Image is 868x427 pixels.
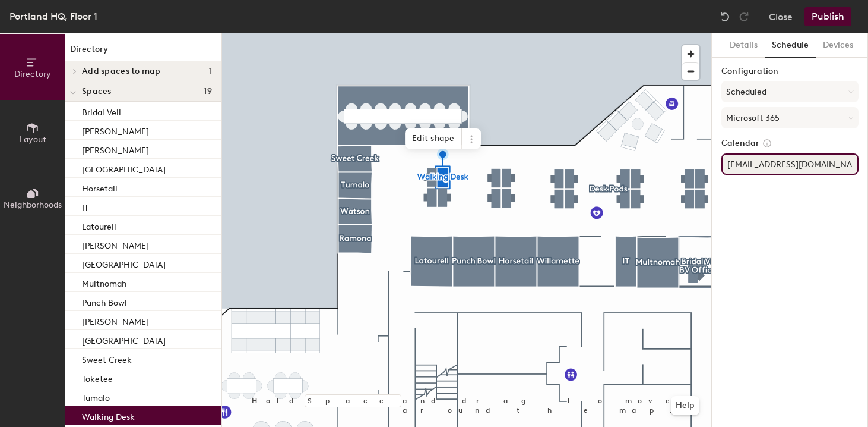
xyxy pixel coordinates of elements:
p: Tumalo [82,390,110,403]
p: Multnomah [82,275,126,289]
label: Configuration [721,67,859,76]
p: [PERSON_NAME] [82,237,149,251]
button: Details [723,33,765,58]
img: Redo [738,11,750,23]
span: Layout [20,134,46,145]
p: Sweet Creek [82,351,132,365]
button: Scheduled [721,81,859,102]
img: Undo [719,11,731,23]
span: 1 [209,67,212,76]
button: Microsoft 365 [721,107,859,128]
span: Spaces [82,87,112,96]
span: Neighborhoods [4,200,62,210]
p: Walking Desk [82,409,135,422]
p: [PERSON_NAME] [82,123,149,137]
button: Close [769,7,793,26]
span: Add spaces to map [82,67,161,76]
p: [GEOGRAPHIC_DATA] [82,332,166,346]
h1: Directory [65,43,221,61]
p: Bridal Veil [82,104,121,118]
p: [GEOGRAPHIC_DATA] [82,161,166,175]
input: Add calendar email [721,153,859,175]
p: [GEOGRAPHIC_DATA] [82,256,166,270]
p: [PERSON_NAME] [82,313,149,327]
p: [PERSON_NAME] [82,142,149,156]
button: Publish [804,7,851,26]
p: IT [82,199,88,213]
span: Edit shape [405,128,462,149]
div: Portland HQ, Floor 1 [9,9,97,24]
p: Toketee [82,371,113,384]
label: Calendar [721,138,859,149]
span: Directory [14,69,51,79]
button: Help [671,396,699,415]
button: Schedule [765,33,816,58]
button: Devices [816,33,860,58]
p: Punch Bowl [82,294,127,308]
p: Horsetail [82,180,118,194]
span: 19 [204,87,212,96]
p: Latourell [82,218,116,232]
